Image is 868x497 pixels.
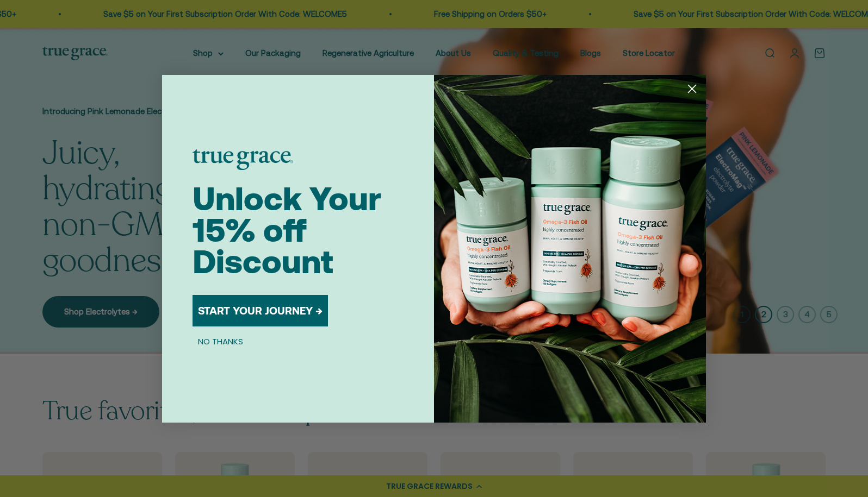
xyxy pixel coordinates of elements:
[683,79,702,98] button: Close dialog
[193,295,328,326] button: START YOUR JOURNEY →
[193,180,381,280] span: Unlock Your 15% off Discount
[193,149,293,170] img: logo placeholder
[193,335,249,348] button: NO THANKS
[434,75,706,423] img: 098727d5-50f8-4f9b-9554-844bb8da1403.jpeg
